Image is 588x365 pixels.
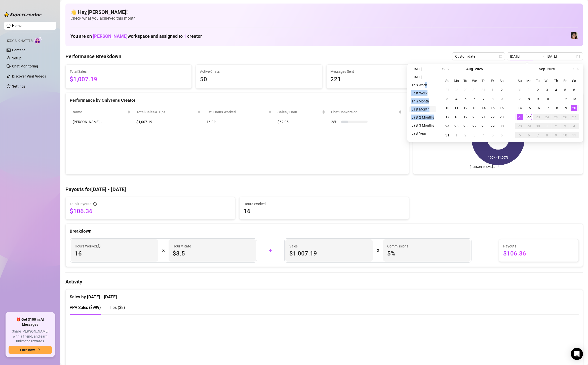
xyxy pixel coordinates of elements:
td: 2025-09-28 [515,122,524,131]
td: 2025-09-04 [479,131,488,140]
span: Chat Conversion [331,109,398,115]
td: 2025-08-03 [443,94,452,103]
td: 2025-08-31 [443,131,452,140]
td: 2025-09-26 [561,113,570,122]
td: 2025-08-24 [443,122,452,131]
td: 2025-08-30 [497,122,506,131]
td: 2025-08-19 [461,113,470,122]
td: 2025-09-12 [561,94,570,103]
span: arrow-right [37,348,40,352]
td: 2025-09-02 [533,85,542,94]
div: 7 [517,96,523,102]
button: Choose a month [539,64,545,74]
td: 2025-09-11 [552,94,561,103]
div: Est. Hours Worked [207,109,267,115]
div: 12 [462,105,468,111]
td: 2025-09-01 [452,131,461,140]
img: AI Chatter [34,36,42,44]
div: 16 [499,105,505,111]
td: 2025-08-27 [470,122,479,131]
span: Sales [289,243,369,249]
td: 2025-08-13 [470,103,479,113]
div: 15 [526,105,532,111]
div: 10 [544,96,550,102]
td: 2025-10-10 [561,131,570,140]
button: Previous month (PageUp) [446,64,451,74]
img: Luna [571,32,578,39]
span: Total Payouts [70,201,91,207]
button: Choose a year [547,64,555,74]
span: Check what you achieved this month [70,16,578,21]
td: 2025-09-05 [488,131,497,140]
span: 5 % [387,249,466,258]
td: 2025-08-14 [479,103,488,113]
td: 2025-08-02 [497,85,506,94]
div: 1 [544,123,550,129]
td: 2025-10-11 [570,131,579,140]
span: Tips ( $8 ) [109,305,125,310]
span: Name [73,109,126,115]
div: 11 [453,105,459,111]
th: Sa [570,76,579,85]
div: 16 [535,105,541,111]
th: Chat Conversion [328,107,405,117]
div: 6 [472,96,478,102]
td: 2025-09-21 [515,113,524,122]
div: Sales by [DATE] - [DATE] [70,289,579,300]
td: 2025-08-29 [488,122,497,131]
span: Hours Worked [75,243,100,249]
div: X [377,246,379,254]
td: $62.95 [275,117,328,127]
li: Last Year [409,130,436,136]
td: 2025-09-03 [542,85,552,94]
div: 3 [544,87,550,93]
div: 11 [571,132,577,138]
td: 2025-09-14 [515,103,524,113]
a: Content [12,48,25,52]
span: info-circle [97,244,100,248]
button: Last year (Control + left) [440,64,446,74]
div: 19 [462,114,468,120]
th: Th [552,76,561,85]
div: 24 [544,114,550,120]
div: 22 [490,114,496,120]
span: Total Sales & Tips [136,109,197,115]
td: 2025-09-27 [570,113,579,122]
div: 7 [535,132,541,138]
div: Performance by OnlyFans Creator [70,97,405,104]
div: 25 [453,123,459,129]
div: 5 [490,132,496,138]
div: 28 [453,87,459,93]
th: Total Sales & Tips [133,107,204,117]
td: 2025-09-17 [542,103,552,113]
div: 13 [571,96,577,102]
th: Sales / Hour [275,107,328,117]
div: 27 [571,114,577,120]
div: 29 [526,123,532,129]
div: 21 [517,114,523,120]
td: 2025-07-28 [452,85,461,94]
h4: Payouts for [DATE] - [DATE] [65,186,583,193]
span: 1 [184,33,186,39]
li: This Month [409,98,436,104]
span: Total Sales [70,69,187,74]
div: 4 [571,123,577,129]
input: End date [547,54,575,59]
div: 31 [444,132,450,138]
div: 11 [553,96,559,102]
span: calendar [499,55,502,58]
div: 8 [544,132,550,138]
article: Hourly Rate [173,243,191,249]
td: 2025-09-08 [524,94,533,103]
div: 3 [472,132,478,138]
h4: Activity [65,278,583,285]
div: Open Intercom Messenger [571,348,583,360]
div: 23 [535,114,541,120]
div: 12 [562,96,568,102]
th: We [542,76,552,85]
td: 2025-09-29 [524,122,533,131]
div: 6 [571,87,577,93]
span: 16 [75,249,154,258]
span: Messages Sent [331,69,448,74]
td: 2025-08-12 [461,103,470,113]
